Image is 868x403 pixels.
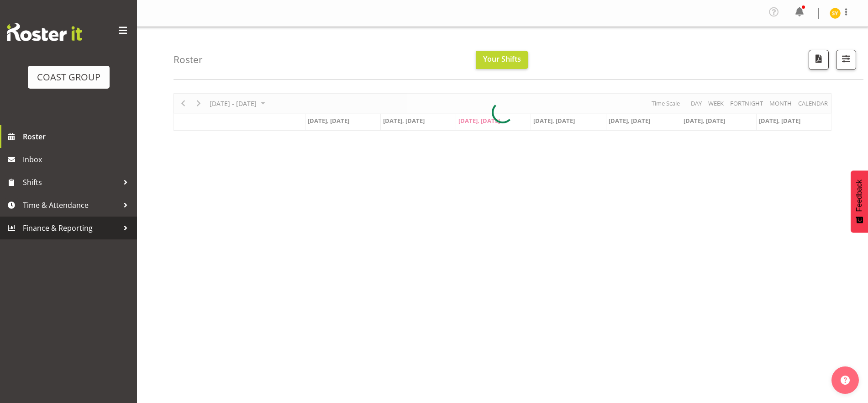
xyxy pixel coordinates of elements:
[23,175,119,189] span: Shifts
[7,23,82,41] img: Rosterit website logo
[23,153,132,166] span: Inbox
[841,376,850,385] img: help-xxl-2.png
[174,54,203,65] h4: Roster
[851,170,868,233] button: Feedback - Show survey
[23,221,119,235] span: Finance & Reporting
[23,130,132,143] span: Roster
[483,54,521,64] span: Your Shifts
[830,8,841,19] img: seon-young-belding8911.jpg
[855,180,863,212] span: Feedback
[476,51,528,69] button: Your Shifts
[809,50,829,70] button: Download a PDF of the roster according to the set date range.
[836,50,856,70] button: Filter Shifts
[37,70,100,84] div: COAST GROUP
[23,198,119,212] span: Time & Attendance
